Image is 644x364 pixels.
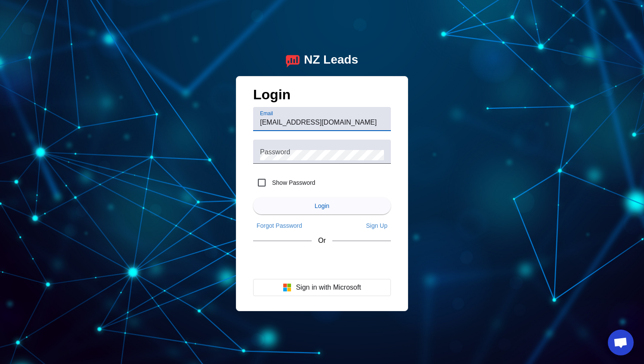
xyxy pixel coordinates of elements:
div: Open chat [608,330,634,355]
a: logoNZ Leads [286,53,358,67]
button: Sign in with Microsoft [253,279,391,296]
h1: Login [253,87,391,107]
mat-label: Password [260,148,290,155]
mat-label: Email [260,110,273,116]
span: Sign Up [366,222,387,229]
button: Login [253,197,391,214]
span: Or [318,237,326,245]
span: Forgot Password [257,222,302,229]
span: Login [315,202,329,209]
label: Show Password [270,178,315,187]
img: logo [286,53,300,67]
iframe: Sign in with Google Button [249,252,395,271]
div: NZ Leads [304,53,358,67]
img: Microsoft logo [283,283,291,292]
